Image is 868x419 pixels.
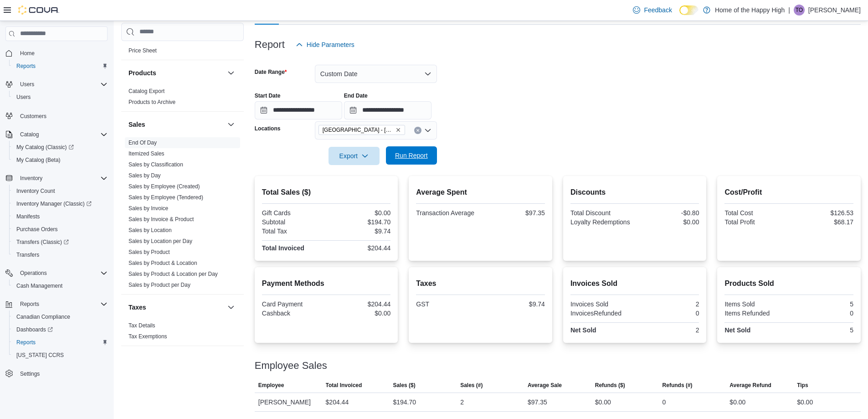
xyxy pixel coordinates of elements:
span: Purchase Orders [16,226,58,233]
span: Catalog [20,131,39,138]
button: Remove Sherwood Park - Wye Road - Fire & Flower from selection in this group [395,127,401,133]
button: Sales [128,120,224,129]
h2: Taxes [416,278,545,289]
a: Products to Archive [128,99,175,105]
div: $204.44 [328,300,390,308]
img: Cova [18,5,59,15]
span: Transfers (Classic) [16,238,69,246]
button: Customers [2,109,111,122]
a: Feedback [629,1,675,19]
div: $194.70 [393,397,416,408]
a: Inventory Count [13,186,59,197]
div: $0.00 [637,218,699,226]
strong: Total Invoiced [262,244,304,252]
a: My Catalog (Classic) [9,141,111,154]
span: Dashboards [13,324,108,335]
a: Dashboards [9,323,111,336]
div: $204.44 [328,244,390,252]
span: Transfers (Classic) [13,237,108,248]
div: $0.00 [328,209,390,217]
button: Canadian Compliance [9,310,111,323]
button: Transfers [9,248,111,261]
a: Sales by Employee (Created) [128,183,200,190]
span: Price Sheet [128,47,157,54]
div: $0.00 [729,397,745,408]
span: Manifests [16,213,40,220]
span: Canadian Compliance [13,311,108,322]
a: Sales by Day [128,172,161,179]
span: Sales ($) [393,382,415,389]
button: Inventory Count [9,185,111,197]
div: $9.74 [483,300,545,308]
span: Refunds ($) [595,382,625,389]
h2: Products Sold [724,278,853,289]
h2: Discounts [570,187,699,198]
div: -$0.80 [637,209,699,217]
span: Inventory [20,175,42,182]
div: Sales [121,137,244,294]
span: Sales by Product & Location [128,259,197,267]
span: Sales by Product & Location per Day [128,270,218,278]
span: Manifests [13,211,108,222]
p: | [788,5,790,16]
span: Cash Management [16,282,62,290]
h2: Cost/Profit [724,187,853,198]
span: Sales by Invoice & Product [128,216,194,223]
div: Invoices Sold [570,300,633,308]
div: Cashback [262,310,324,317]
button: [US_STATE] CCRS [9,349,111,362]
button: Settings [2,367,111,380]
span: My Catalog (Beta) [13,155,108,166]
span: Run Report [395,151,428,160]
a: Transfers (Classic) [13,237,72,248]
button: Purchase Orders [9,223,111,236]
button: Operations [2,267,111,279]
span: Dashboards [16,326,53,333]
div: Items Sold [724,300,787,308]
button: Users [9,91,111,103]
button: Export [329,147,380,165]
span: Settings [20,370,40,378]
a: [US_STATE] CCRS [13,350,67,361]
span: Reports [13,337,108,348]
button: Reports [16,299,43,310]
span: Sales by Location per Day [128,238,192,245]
div: $97.35 [483,209,545,217]
button: Users [2,78,111,91]
a: Price Sheet [128,47,157,54]
div: 5 [791,326,853,334]
a: Inventory Manager (Classic) [13,198,95,209]
span: Tax Details [128,322,155,329]
div: Total Profit [724,218,787,226]
h2: Invoices Sold [570,278,699,289]
div: Subtotal [262,218,324,226]
button: Custom Date [315,65,437,83]
span: Export [334,147,374,165]
div: $0.00 [797,397,813,408]
button: Open list of options [424,127,431,134]
div: Transaction Average [416,209,478,217]
h3: Sales [128,120,145,129]
button: Clear input [414,127,421,134]
span: Reports [16,62,36,70]
span: Users [16,79,108,90]
button: Catalog [16,129,42,140]
strong: Net Sold [570,326,596,334]
div: $0.00 [595,397,611,408]
div: $126.53 [791,209,853,217]
button: Users [16,79,38,90]
h3: Products [128,68,156,78]
label: Date Range [255,68,287,76]
a: Itemized Sales [128,150,164,157]
span: Reports [16,339,36,346]
a: Customers [16,111,50,122]
h2: Total Sales ($) [262,187,391,198]
h2: Average Spent [416,187,545,198]
span: Users [13,92,108,103]
a: Purchase Orders [13,224,62,235]
button: Sales [226,119,236,130]
span: Reports [16,299,108,310]
span: Inventory Count [13,186,108,197]
div: $0.00 [328,310,390,317]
